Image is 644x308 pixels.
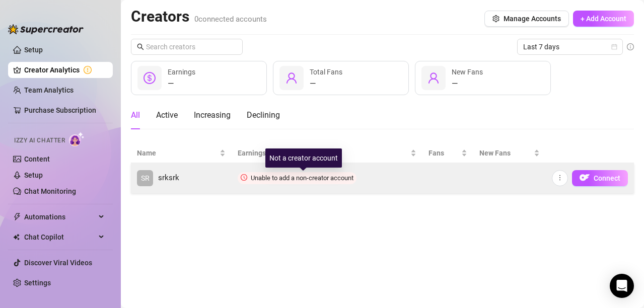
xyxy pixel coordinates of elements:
img: logo-BBDzfeDw.svg [8,24,84,34]
button: OFConnect [572,170,628,186]
a: Chat Monitoring [24,187,76,195]
a: Setup [24,46,43,54]
span: srksrk [158,172,179,184]
div: Not a creator account [265,148,342,168]
span: Name [137,147,218,159]
span: Earnings [238,147,408,159]
div: — [452,78,483,90]
a: Team Analytics [24,86,74,94]
span: Total Fans [310,68,342,76]
span: 0 connected accounts [194,15,267,24]
span: Unable to add a non-creator account [251,174,353,182]
span: Manage Accounts [504,15,561,23]
div: Declining [247,109,280,121]
div: Increasing [194,109,231,121]
span: setting [492,15,499,22]
div: All [131,109,140,121]
a: Content [24,155,50,163]
span: more [556,174,563,181]
span: Izzy AI Chatter [14,136,65,145]
span: Fans [428,147,459,159]
h2: Creators [131,7,267,26]
div: Open Intercom Messenger [610,274,634,298]
span: clock-circle [241,174,247,181]
a: SRsrksrk [137,170,226,186]
th: New Fans [473,143,546,163]
span: user [427,72,440,84]
span: + Add Account [581,15,626,23]
a: Discover Viral Videos [24,259,92,267]
span: Chat Copilot [24,229,96,245]
span: info-circle [627,43,634,50]
span: dollar-circle [144,72,156,84]
span: user [285,72,298,84]
th: Earnings [232,143,422,163]
th: Fans [422,143,473,163]
img: OF [580,173,590,183]
div: Active [156,109,178,121]
span: New Fans [479,147,532,159]
span: search [137,43,144,50]
th: Name [131,143,232,163]
button: Manage Accounts [484,11,569,27]
div: — [168,78,195,90]
button: + Add Account [573,11,634,27]
span: Automations [24,209,96,225]
span: Last 7 days [523,39,617,54]
img: AI Chatter [69,132,85,146]
input: Search creators [146,41,229,52]
a: Purchase Subscription [24,102,105,118]
a: Settings [24,279,51,287]
span: Earnings [168,68,195,76]
span: thunderbolt [13,213,21,221]
span: Connect [594,174,620,182]
span: calendar [611,44,617,50]
div: — [310,78,342,90]
img: Chat Copilot [13,234,20,241]
span: SR [141,173,150,184]
a: Setup [24,171,43,179]
a: Creator Analytics exclamation-circle [24,62,105,78]
span: New Fans [452,68,483,76]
